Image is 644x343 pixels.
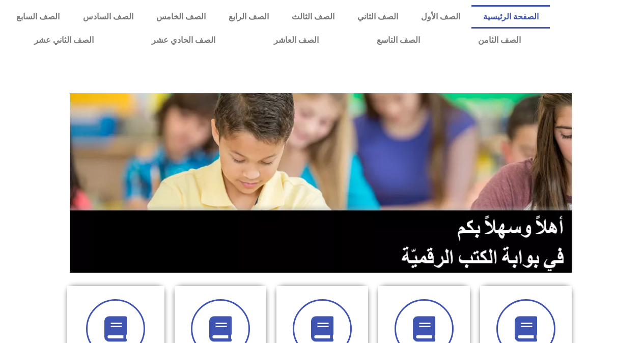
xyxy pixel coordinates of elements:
a: الصف الثامن [449,29,550,52]
a: الصف الثاني عشر [5,29,123,52]
a: الصف السابع [5,5,71,29]
a: الصف السادس [71,5,145,29]
a: الصف الرابع [217,5,280,29]
a: الصف الثالث [280,5,346,29]
a: الصف العاشر [245,29,348,52]
a: الصف الثاني [346,5,409,29]
a: الصف الأول [409,5,471,29]
a: الصف الخامس [145,5,217,29]
a: الصف الحادي عشر [123,29,244,52]
a: الصفحة الرئيسية [471,5,550,29]
a: الصف التاسع [348,29,449,52]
